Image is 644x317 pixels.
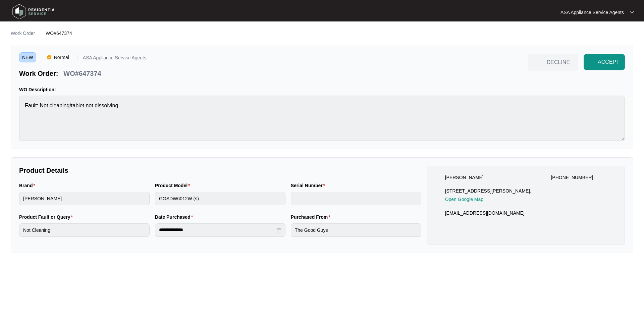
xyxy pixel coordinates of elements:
p: [PERSON_NAME] [445,174,484,181]
p: Product Details [19,166,421,175]
label: Date Purchased [155,214,196,220]
p: ASA Appliance Service Agents [83,55,146,62]
p: ASA Appliance Service Agents [560,9,624,16]
input: Product Fault or Query [19,223,150,237]
img: residentia service logo [10,2,57,22]
p: [EMAIL_ADDRESS][DOMAIN_NAME] [445,210,525,216]
label: Brand [19,182,38,189]
img: Vercel Logo [47,55,51,59]
button: check-IconACCEPT [584,54,625,70]
p: [STREET_ADDRESS][PERSON_NAME], [445,188,532,194]
img: chevron-right [38,30,43,36]
p: WO#647374 [63,69,101,78]
p: Work Order [11,30,35,37]
input: Brand [19,192,150,205]
label: Serial Number [291,182,328,189]
span: NEW [19,52,36,62]
img: map-pin [541,174,547,180]
input: Product Model [155,192,285,205]
input: Date Purchased [159,226,275,233]
label: Product Fault or Query [19,214,75,220]
span: Normal [51,52,72,62]
input: Purchased From [291,223,421,237]
img: Link-External [487,197,493,203]
span: WO#647374 [46,31,72,36]
a: Open Google Map [445,197,493,203]
textarea: Fault: Not cleaning/tablet not dissolving. [19,96,625,141]
img: close-Icon [536,58,544,66]
img: map-pin [435,210,441,216]
label: Purchased From [291,214,333,220]
p: WO Description: [19,86,625,93]
img: map-pin [435,188,441,194]
span: ACCEPT [598,58,620,66]
img: user-pin [435,174,441,180]
p: Work Order: [19,69,58,78]
input: Serial Number [291,192,421,205]
p: [PHONE_NUMBER] [551,174,593,181]
label: Product Model [155,182,193,189]
img: check-Icon [589,59,595,65]
span: DECLINE [547,58,570,66]
a: Work Order [9,30,36,37]
img: dropdown arrow [630,11,634,14]
button: close-IconDECLINE [528,54,578,70]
